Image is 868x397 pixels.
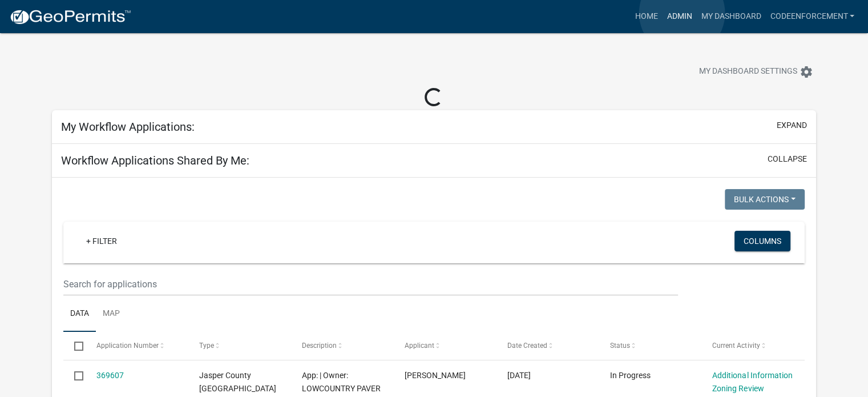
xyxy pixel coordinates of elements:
[85,332,188,359] datatable-header-cell: Application Number
[609,371,650,380] span: In Progress
[302,342,337,350] span: Description
[609,342,629,350] span: Status
[96,371,124,380] a: 369607
[662,6,696,27] a: Admin
[199,342,214,350] span: Type
[696,6,765,27] a: My Dashboard
[61,154,249,167] h5: Workflow Applications Shared By Me:
[712,371,792,393] a: Additional Information Zoning Review
[599,332,701,359] datatable-header-cell: Status
[725,189,805,210] button: Bulk Actions
[77,231,126,251] a: + Filter
[393,332,496,359] datatable-header-cell: Applicant
[63,296,96,332] a: Data
[496,332,599,359] datatable-header-cell: Date Created
[96,296,127,332] a: Map
[800,65,813,79] i: settings
[507,371,530,380] span: 01/28/2025
[712,342,760,350] span: Current Activity
[188,332,290,359] datatable-header-cell: Type
[701,332,804,359] datatable-header-cell: Current Activity
[768,153,807,165] button: collapse
[630,6,662,27] a: Home
[290,332,393,359] datatable-header-cell: Description
[734,231,790,251] button: Columns
[765,6,859,27] a: codeenforcement
[699,65,797,79] span: My Dashboard Settings
[96,342,159,350] span: Application Number
[404,371,465,380] span: Matthew Curry
[61,120,195,134] h5: My Workflow Applications:
[507,342,547,350] span: Date Created
[404,342,434,350] span: Applicant
[63,272,678,296] input: Search for applications
[63,332,85,359] datatable-header-cell: Select
[777,119,807,131] button: expand
[690,61,822,83] button: My Dashboard Settingssettings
